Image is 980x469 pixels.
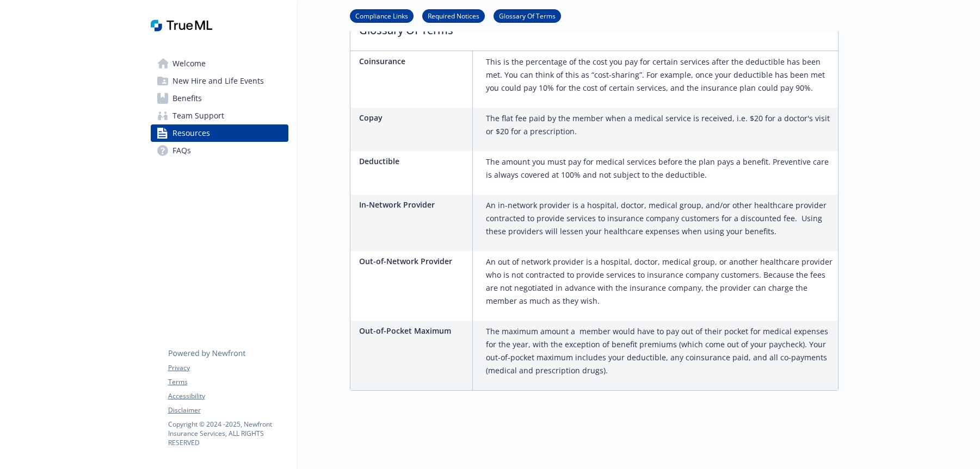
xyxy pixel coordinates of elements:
[151,90,288,107] a: Benefits
[359,325,468,336] p: Out-of-Pocket Maximum
[172,55,206,72] span: Welcome
[151,72,288,90] a: New Hire and Life Events
[486,155,834,182] p: The amount you must pay for medical services before the plan pays a benefit. Preventive care is a...
[172,107,224,124] span: Team Support
[486,55,834,95] p: This is the percentage of the cost you pay for certain services after the deductible has been met...
[151,142,288,159] a: FAQs
[486,199,834,238] p: An in-network provider is a hospital, doctor, medical group, and/or other healthcare provider con...
[359,55,468,67] p: Coinsurance
[486,325,834,377] p: The maximum amount a member would have to pay out of their pocket for medical expenses for the ye...
[168,363,288,373] a: Privacy
[359,155,468,167] p: Deductible
[172,124,210,142] span: Resources
[172,72,264,90] span: New Hire and Life Events
[168,405,288,415] a: Disclaimer
[168,420,288,447] p: Copyright © 2024 - 2025 , Newfront Insurance Services, ALL RIGHTS RESERVED
[172,142,191,159] span: FAQs
[168,377,288,387] a: Terms
[151,55,288,72] a: Welcome
[359,112,468,123] p: Copay
[359,255,468,267] p: Out-of-Network Provider
[359,199,468,210] p: In-Network Provider
[494,10,561,21] a: Glossary Of Terms
[486,255,834,308] p: An out of network provider is a hospital, doctor, medical group, or another healthcare provider w...
[422,10,485,21] a: Required Notices
[486,112,834,138] p: The flat fee paid by the member when a medical service is received, i.e. $20 for a doctor's visit...
[350,10,414,21] a: Compliance Links
[151,107,288,124] a: Team Support
[172,90,202,107] span: Benefits
[151,124,288,142] a: Resources
[168,391,288,401] a: Accessibility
